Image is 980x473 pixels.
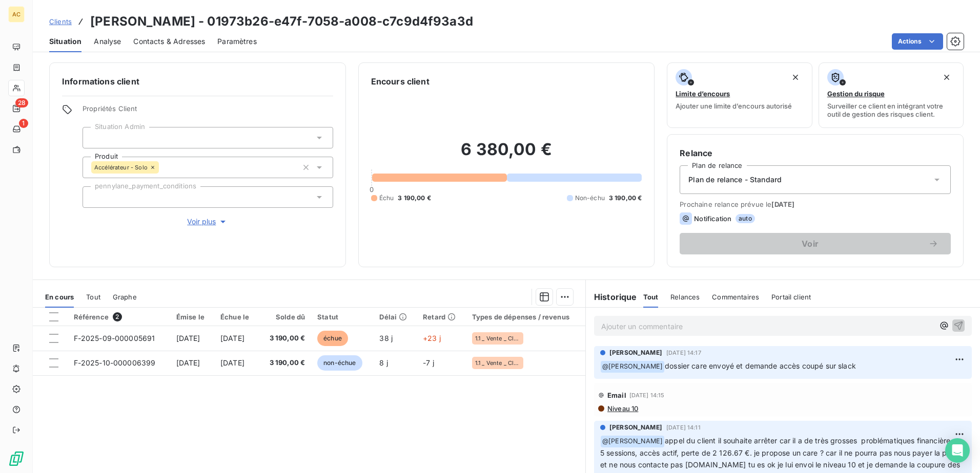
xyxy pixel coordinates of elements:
span: 1.1 _ Vente _ Clients [475,360,520,366]
span: Commentaires [712,293,759,301]
span: Prochaine relance prévue le [680,200,951,208]
span: Notification [694,214,731,223]
div: Open Intercom Messenger [945,438,970,463]
span: 38 j [379,334,393,342]
span: [PERSON_NAME] [609,348,662,357]
div: Échue le [220,313,253,321]
span: Email [607,391,626,399]
span: Surveiller ce client en intégrant votre outil de gestion des risques client. [827,102,955,118]
span: @ [PERSON_NAME] [601,361,664,373]
span: Propriétés Client [83,104,333,119]
span: Situation [49,36,81,47]
span: 1.1 _ Vente _ Clients [475,335,520,341]
span: 0 [370,185,374,193]
div: AC [8,6,25,23]
span: 3 190,00 € [609,193,642,203]
h6: Informations client [62,75,333,88]
span: Tout [643,293,659,301]
span: [DATE] [176,334,200,342]
div: Délai [379,313,411,321]
button: Voir plus [83,216,333,227]
span: 3 190,00 € [265,333,305,343]
span: Échu [379,193,394,203]
input: Ajouter une valeur [91,192,99,202]
span: 3 190,00 € [265,358,305,368]
span: dossier care envoyé et demande accès coupé sur slack [665,361,856,370]
span: 2 [113,312,122,321]
span: +23 j [423,334,441,342]
button: Voir [680,233,951,254]
h6: Relance [680,147,951,159]
span: @ [PERSON_NAME] [601,436,664,447]
span: Contacts & Adresses [133,36,205,47]
span: [DATE] [220,334,244,342]
span: Gestion du risque [827,90,885,98]
a: Clients [49,16,72,27]
span: 1 [19,119,28,128]
span: 3 190,00 € [398,193,431,203]
input: Ajouter une valeur [159,163,167,172]
span: 28 [15,98,28,107]
span: [DATE] 14:17 [666,350,701,356]
h3: [PERSON_NAME] - 01973b26-e47f-7058-a008-c7c9d4f93a3d [90,12,473,31]
div: Référence [74,312,164,321]
img: Logo LeanPay [8,450,25,467]
span: [PERSON_NAME] [609,423,662,432]
span: Analyse [94,36,121,47]
span: Tout [86,293,100,301]
div: Émise le [176,313,208,321]
span: Ajouter une limite d’encours autorisé [676,102,792,110]
span: Relances [670,293,700,301]
span: 8 j [379,358,387,367]
button: Actions [892,33,943,50]
span: Paramètres [217,36,257,47]
div: Types de dépenses / revenus [472,313,579,321]
span: [DATE] [220,358,244,367]
span: [DATE] 14:15 [629,392,665,398]
span: auto [736,214,755,223]
span: Voir [692,240,928,248]
span: [DATE] 14:11 [666,424,701,431]
h6: Historique [586,291,637,303]
h2: 6 380,00 € [371,139,642,170]
span: -7 j [423,358,434,367]
span: Plan de relance - Standard [688,175,782,185]
span: F-2025-10-000006399 [74,358,156,367]
span: échue [317,331,348,346]
span: Niveau 10 [606,404,638,413]
span: Graphe [113,293,137,301]
input: Ajouter une valeur [91,133,99,142]
span: [DATE] [176,358,200,367]
span: Voir plus [187,217,228,227]
button: Limite d’encoursAjouter une limite d’encours autorisé [667,62,812,128]
h6: Encours client [371,75,430,88]
span: Portail client [771,293,811,301]
div: Solde dû [265,313,305,321]
span: [DATE] [771,200,794,208]
button: Gestion du risqueSurveiller ce client en intégrant votre outil de gestion des risques client. [819,62,964,128]
span: Clients [49,17,72,26]
span: non-échue [317,355,362,371]
span: Non-échu [575,193,605,203]
span: Accélérateur - Solo [94,164,148,170]
span: F-2025-09-000005691 [74,334,155,342]
div: Statut [317,313,367,321]
span: Limite d’encours [676,90,730,98]
span: En cours [45,293,74,301]
div: Retard [423,313,460,321]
